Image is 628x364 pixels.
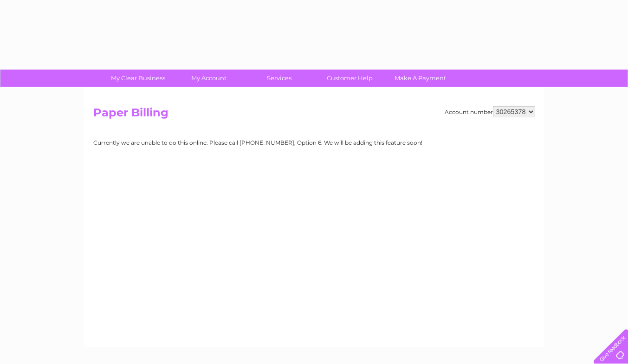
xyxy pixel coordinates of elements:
a: My Clear Business [100,70,176,87]
a: Services [241,70,317,87]
a: Customer Help [311,70,388,87]
a: My Account [170,70,247,87]
p: Currently we are unable to do this online. Please call [PHONE_NUMBER], Option 6. We will be addin... [93,138,422,147]
h2: Paper Billing [93,106,535,124]
div: Account number [445,106,535,117]
a: Make A Payment [382,70,459,87]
